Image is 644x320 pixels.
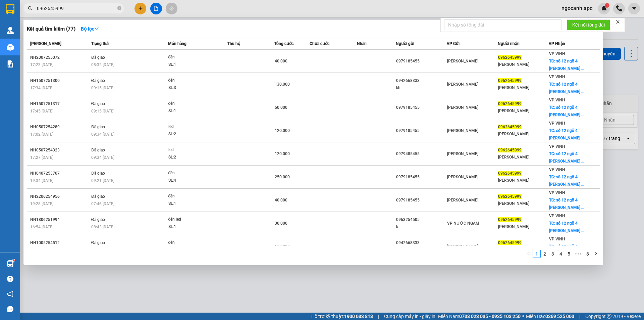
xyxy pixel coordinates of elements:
span: 0962645999 [498,78,522,83]
span: VP VINH [549,167,565,172]
li: Previous Page [525,250,533,258]
div: 0979185455 [396,127,446,134]
span: TC: số 12 ngõ 4 [PERSON_NAME] ... [549,221,584,233]
a: 5 [565,250,573,258]
span: 130.000 [275,82,290,87]
span: 17:45 [DATE] [30,109,53,113]
span: 09:34 [DATE] [91,132,114,137]
span: ••• [573,250,584,258]
span: Đã giao [91,101,105,106]
span: 09:15 [DATE] [91,109,114,113]
span: 170.000 [275,244,290,249]
span: close-circle [117,6,121,10]
strong: Bộ lọc [81,26,99,32]
div: [PERSON_NAME] [498,84,548,91]
span: 40.000 [275,59,287,63]
img: logo-vxr [6,4,14,14]
span: TC: số 12 ngõ 4 [PERSON_NAME] ... [549,175,584,187]
div: 0979185455 [396,58,446,65]
span: down [94,27,99,31]
span: [PERSON_NAME] [447,59,478,63]
img: warehouse-icon [7,260,14,267]
div: NH0407253707 [30,170,89,177]
span: Kết nối tổng đài [572,21,605,29]
div: [PERSON_NAME] [498,154,548,161]
div: [PERSON_NAME] [498,107,548,115]
button: Kết nối tổng đài [567,19,610,30]
li: Next 5 Pages [573,250,584,258]
button: left [525,250,533,258]
span: 17:02 [DATE] [30,132,53,137]
span: 0962645999 [498,55,522,60]
span: message [7,306,13,312]
div: đèn [168,239,219,246]
span: 09:21 [DATE] [91,178,114,183]
span: 17:23 [DATE] [30,62,53,67]
span: 09:15 [DATE] [91,86,114,90]
div: đèn [168,193,219,200]
div: NH2007255072 [30,54,89,61]
span: 17:27 [DATE] [30,155,53,160]
span: 16:54 [DATE] [30,225,53,229]
div: NH2206254956 [30,193,89,200]
span: [PERSON_NAME] [447,105,478,110]
span: VP VINH [549,144,565,149]
span: 0962645999 [498,148,522,152]
span: TC: số 12 ngõ 4 [PERSON_NAME] ... [549,244,584,256]
span: Đã giao [91,217,105,222]
span: close-circle [117,5,121,12]
img: solution-icon [7,60,14,67]
input: Nhập số tổng đài [444,19,561,30]
div: NH1005254512 [30,239,89,246]
span: close [615,19,620,24]
span: 19:28 [DATE] [30,201,53,206]
span: TC: số 12 ngõ 4 [PERSON_NAME] ... [549,151,584,164]
span: notification [7,291,13,297]
div: đèn led [168,216,219,223]
div: đèn [168,77,219,84]
span: VP Gửi [447,41,460,46]
span: 17:34 [DATE] [30,86,53,90]
a: 1 [533,250,540,258]
li: 1 [533,250,541,258]
input: Tìm tên, số ĐT hoặc mã đơn [37,5,116,12]
a: 8 [584,250,591,258]
div: k [396,223,446,230]
div: SL: 1 [168,223,219,231]
img: warehouse-icon [7,27,14,34]
span: VP NƯỚC NGẦM [447,221,479,226]
span: VP VINH [549,121,565,126]
div: đèn [168,54,219,61]
a: 2 [541,250,548,258]
li: 8 [584,250,592,258]
span: question-circle [7,276,13,282]
div: 0963254505 [396,216,446,223]
div: SL: 1 [168,61,219,68]
div: NN1806251994 [30,216,89,223]
span: VP VINH [549,214,565,218]
span: 19:34 [DATE] [30,178,53,183]
span: [PERSON_NAME] [30,41,61,46]
li: 4 [557,250,565,258]
span: 0962645999 [498,171,522,176]
span: 08:32 [DATE] [91,62,114,67]
span: TC: số 12 ngõ 4 [PERSON_NAME] ... [549,82,584,94]
span: search [28,6,33,11]
li: 2 [541,250,549,258]
img: warehouse-icon [7,44,14,51]
span: VP VINH [549,75,565,79]
span: Người gửi [396,41,414,46]
span: 0962645999 [498,101,522,106]
span: left [527,252,531,256]
a: 4 [557,250,565,258]
button: right [592,250,600,258]
span: 30.000 [275,221,287,226]
span: 40.000 [275,198,287,202]
div: NH0507254289 [30,124,89,131]
li: Next Page [592,250,600,258]
sup: 1 [13,259,15,261]
span: Đã giao [91,240,105,245]
span: Nhãn [357,41,367,46]
span: Tổng cước [274,41,293,46]
div: SL: 2 [168,131,219,138]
